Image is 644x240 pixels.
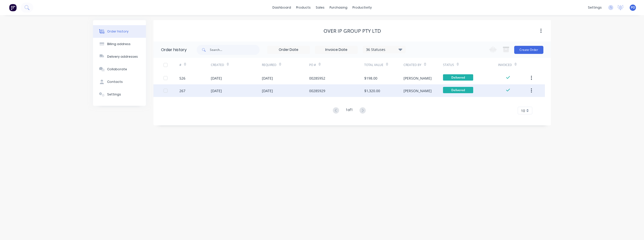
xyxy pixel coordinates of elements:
span: Delivered [443,87,473,93]
input: Order Date [267,46,310,54]
div: [DATE] [262,76,273,81]
span: 10 [521,108,525,113]
button: Delivery addresses [93,50,146,63]
div: 00285952 [309,76,325,81]
div: Created By [404,58,443,72]
div: Order history [161,47,187,53]
div: [PERSON_NAME] [404,76,432,81]
button: Settings [93,88,146,101]
span: PO [631,5,635,10]
div: Created [211,58,262,72]
div: Invoiced [498,58,530,72]
div: Created [211,63,224,67]
div: 36 Statuses [363,47,405,52]
div: Collaborate [107,67,127,72]
img: Factory [9,4,17,11]
a: dashboard [270,4,294,11]
div: Delivery addresses [107,54,138,59]
div: Status [443,63,454,67]
div: Order history [107,29,129,34]
div: Required [262,58,309,72]
div: Contacts [107,80,123,84]
div: PO # [309,63,316,67]
div: [DATE] [211,76,222,81]
div: sales [313,4,327,11]
span: Delivered [443,74,473,81]
button: Contacts [93,76,146,88]
div: # [179,63,181,67]
div: # [179,58,211,72]
div: 267 [179,88,185,93]
div: Total Value [364,63,383,67]
button: Billing address [93,38,146,50]
div: Status [443,58,498,72]
button: Collaborate [93,63,146,76]
input: Invoice Date [315,46,357,54]
div: [PERSON_NAME] [404,88,432,93]
input: Search... [210,45,260,55]
div: [DATE] [211,88,222,93]
div: 526 [179,76,185,81]
button: Order history [93,25,146,38]
div: [DATE] [262,88,273,93]
div: Required [262,63,276,67]
div: Settings [107,92,121,97]
div: purchasing [327,4,350,11]
div: settings [585,4,604,11]
div: products [294,4,313,11]
div: productivity [350,4,374,11]
button: Create Order [514,46,543,54]
div: PO # [309,58,364,72]
div: 00285929 [309,88,325,93]
div: Created By [404,63,421,67]
div: Total Value [364,58,404,72]
div: $198.00 [364,76,377,81]
div: 1 of 1 [346,107,353,114]
div: Over IP Group Pty Ltd [324,28,381,34]
div: Billing address [107,42,131,46]
div: Invoiced [498,63,512,67]
div: $1,320.00 [364,88,380,93]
